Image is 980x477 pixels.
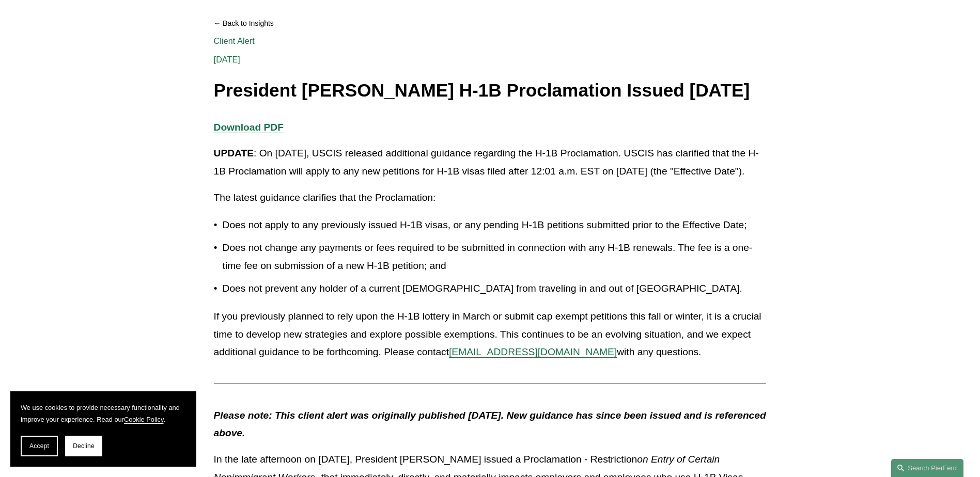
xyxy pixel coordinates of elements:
span: Decline [73,442,95,450]
strong: UPDATE [214,148,254,158]
a: Back to Insights [214,14,767,33]
p: Does not prevent any holder of a current [DEMOGRAPHIC_DATA] from traveling in and out of [GEOGRAP... [223,280,767,298]
button: Accept [21,436,58,456]
a: [EMAIL_ADDRESS][DOMAIN_NAME] [449,346,617,357]
p: We use cookies to provide necessary functionality and improve your experience. Read our . [21,402,186,425]
button: Decline [65,436,102,456]
a: Search this site [891,459,963,477]
p: The latest guidance clarifies that the Proclamation: [214,189,767,207]
section: Cookie banner [10,391,196,467]
a: Download PDF [214,122,284,133]
span: [DATE] [214,55,240,64]
a: Cookie Policy [124,416,164,423]
em: Please note: This client alert was originally published [DATE]. New guidance has since been issue... [214,410,769,439]
a: Client Alert [214,37,255,45]
p: Does not apply to any previously issued H-1B visas, or any pending H-1B petitions submitted prior... [223,216,767,234]
h1: President [PERSON_NAME] H-1B Proclamation Issued [DATE] [214,81,767,101]
p: If you previously planned to rely upon the H-1B lottery in March or submit cap exempt petitions t... [214,308,767,361]
span: Accept [29,442,49,450]
p: : On [DATE], USCIS released additional guidance regarding the H-1B Proclamation. USCIS has clarif... [214,145,767,180]
p: Does not change any payments or fees required to be submitted in connection with any H-1B renewal... [223,239,767,275]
